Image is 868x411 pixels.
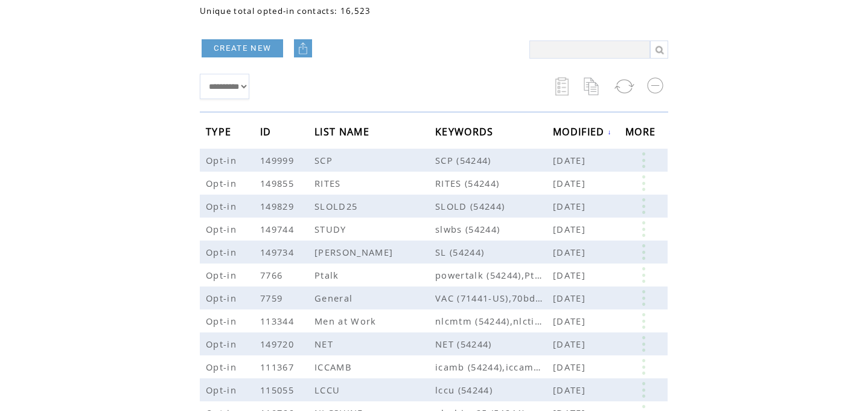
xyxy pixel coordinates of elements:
a: CREATE NEW [202,39,283,57]
span: MORE [625,122,659,144]
span: SCP [314,154,336,166]
span: RITES (54244) [435,177,553,189]
span: 149720 [260,338,297,350]
span: slwbs (54244) [435,223,553,235]
span: 115055 [260,384,297,396]
span: VAC (71441-US),70bday (71441-US),ahlive (54244),APRFE (54244),b2sbsalon (54244),CMC23 (54244),him... [435,292,553,304]
span: [DATE] [553,269,589,281]
span: Opt-in [206,292,240,304]
span: Opt-in [206,246,240,258]
span: Ptalk [314,269,342,281]
span: 149855 [260,177,297,189]
span: icamb (54244),iccamb (54244),SLAMB (54244) [435,361,553,373]
span: Opt-in [206,338,240,350]
span: powertalk (54244),Ptalk (71441-US),JULPA (54244),augpastors (54244) [435,269,553,281]
span: SLOLD25 [314,200,360,212]
span: 113344 [260,315,297,327]
span: Opt-in [206,154,240,166]
span: Opt-in [206,315,240,327]
span: Opt-in [206,269,240,281]
span: nlcmtm (54244),nlctim (54244) [435,315,553,327]
span: KEYWORDS [435,122,497,144]
span: Opt-in [206,384,240,396]
span: [PERSON_NAME] [314,246,396,258]
span: [DATE] [553,384,589,396]
a: MODIFIED↓ [553,128,612,135]
span: General [314,292,356,304]
span: TYPE [206,122,234,144]
span: STUDY [314,223,349,235]
img: upload.png [297,42,309,54]
span: SL (54244) [435,246,553,258]
a: KEYWORDS [435,128,497,135]
span: lccu (54244) [435,384,553,396]
span: 149829 [260,200,297,212]
span: NET (54244) [435,338,553,350]
span: LCCU [314,384,343,396]
span: ID [260,122,275,144]
span: LIST NAME [314,122,372,144]
span: 111367 [260,361,297,373]
span: Opt-in [206,223,240,235]
span: SCP (54244) [435,154,553,166]
span: [DATE] [553,200,589,212]
span: Opt-in [206,200,240,212]
a: TYPE [206,128,234,135]
span: MODIFIED [553,122,608,144]
span: [DATE] [553,223,589,235]
span: 149734 [260,246,297,258]
span: [DATE] [553,154,589,166]
span: Opt-in [206,177,240,189]
span: 7766 [260,269,286,281]
span: SLOLD (54244) [435,200,553,212]
span: [DATE] [553,292,589,304]
span: ICCAMB [314,361,354,373]
span: Men at Work [314,315,380,327]
a: ID [260,128,275,135]
span: [DATE] [553,338,589,350]
span: [DATE] [553,361,589,373]
span: 149999 [260,154,297,166]
span: NET [314,338,336,350]
span: Unique total opted-in contacts: 16,523 [200,5,371,16]
span: 7759 [260,292,286,304]
span: Opt-in [206,361,240,373]
span: [DATE] [553,246,589,258]
span: [DATE] [553,177,589,189]
a: LIST NAME [314,128,372,135]
span: 149744 [260,223,297,235]
span: [DATE] [553,315,589,327]
span: RITES [314,177,344,189]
